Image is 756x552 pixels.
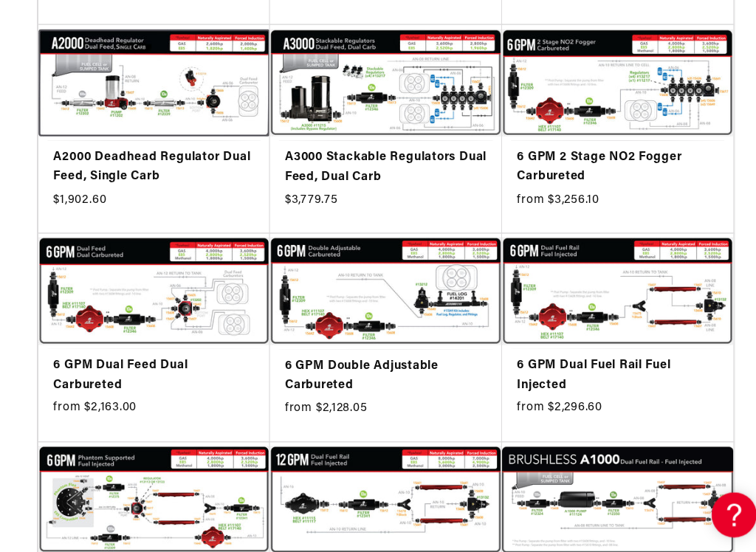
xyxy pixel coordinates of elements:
a: 6 GPM Dual Feed Dual Carbureted [52,360,250,398]
a: A3000 Stackable Regulators Dual Feed, Dual Carb [279,156,477,194]
a: 6 GPM Double Adjustable Carbureted [279,361,477,399]
a: 6 GPM 2 Stage NO2 Fogger Carbureted [506,156,704,194]
a: 6 GPM Dual Fuel Rail Fuel Injected [506,360,704,398]
a: A2000 Deadhead Regulator Dual Feed, Single Carb [52,156,250,194]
